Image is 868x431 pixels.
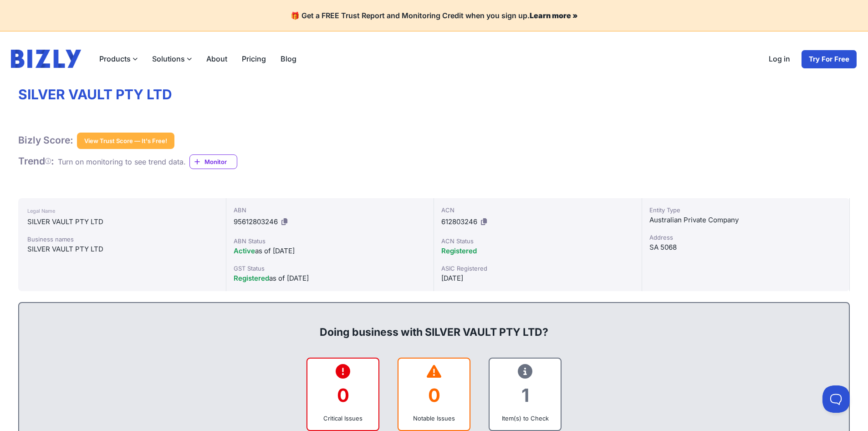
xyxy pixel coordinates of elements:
div: SILVER VAULT PTY LTD [27,244,217,255]
div: Critical Issues [315,414,371,423]
iframe: Toggle Customer Support [822,385,850,413]
h1: SILVER VAULT PTY LTD [18,86,850,103]
div: ABN [234,205,427,215]
h1: Bizly Score: [18,134,73,146]
button: View Trust Score — It's Free! [77,133,174,149]
img: bizly_logo.svg [11,50,81,68]
div: ACN [441,205,634,215]
div: SILVER VAULT PTY LTD [27,216,217,227]
div: ACN Status [441,236,634,246]
div: ASIC Registered [441,264,634,273]
div: 1 [497,377,553,414]
label: Solutions [145,50,199,68]
span: 612803246 [441,217,477,226]
a: Try For Free [801,50,857,69]
div: ABN Status [234,236,427,246]
div: 0 [315,377,371,414]
div: Turn on monitoring to see trend data. [58,156,186,167]
a: Pricing [235,50,273,68]
a: Monitor [189,154,237,169]
div: SA 5068 [649,242,842,253]
div: Item(s) to Check [497,414,553,423]
a: Log in [761,50,797,69]
div: 0 [406,377,462,414]
div: as of [DATE] [234,246,427,257]
div: Address [649,233,842,242]
h4: 🎁 Get a FREE Trust Report and Monitoring Credit when you sign up. [11,11,857,20]
span: Active [234,246,255,255]
div: Entity Type [649,205,842,215]
a: Learn more » [530,11,578,20]
div: as of [DATE] [234,273,427,284]
span: Registered [234,274,269,282]
div: Doing business with SILVER VAULT PTY LTD? [28,310,840,339]
span: 95612803246 [234,217,278,226]
div: Australian Private Company [649,215,842,226]
div: GST Status [234,264,427,273]
div: Business names [27,235,217,244]
div: Notable Issues [406,414,462,423]
div: Legal Name [27,205,217,216]
div: [DATE] [441,273,634,284]
span: Monitor [204,157,237,166]
a: About [199,50,235,68]
a: Blog [273,50,304,68]
h1: Trend : [18,155,54,167]
label: Products [92,50,145,68]
span: Registered [441,246,477,255]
